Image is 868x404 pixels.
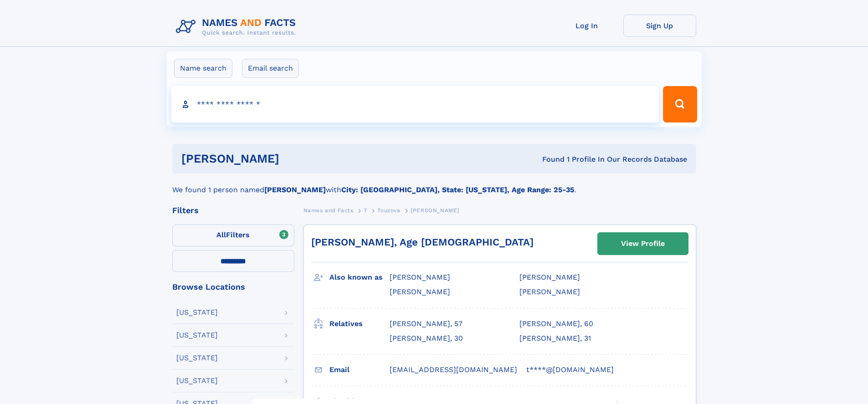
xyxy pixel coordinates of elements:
span: All [216,230,226,239]
a: Touzova [377,205,400,216]
div: View Profile [621,233,665,254]
a: [PERSON_NAME], 30 [390,333,463,343]
input: search input [171,86,659,123]
a: [PERSON_NAME], 57 [390,319,462,329]
span: [PERSON_NAME] [519,273,580,281]
h1: [PERSON_NAME] [181,153,411,164]
a: [PERSON_NAME], 31 [519,333,591,343]
span: Touzova [377,207,400,214]
b: City: [GEOGRAPHIC_DATA], State: [US_STATE], Age Range: 25-35 [341,185,574,194]
a: Names and Facts [303,205,354,216]
span: [PERSON_NAME] [519,287,580,296]
b: [PERSON_NAME] [264,185,326,194]
div: [US_STATE] [176,377,218,384]
button: Search Button [663,86,697,123]
span: [PERSON_NAME] [390,287,450,296]
div: [US_STATE] [176,354,218,362]
span: [PERSON_NAME] [390,273,450,281]
div: [US_STATE] [176,309,218,316]
label: Filters [172,225,294,246]
span: T [364,207,367,214]
a: View Profile [598,233,688,255]
label: Name search [174,59,232,78]
div: We found 1 person named with . [172,174,696,195]
a: Sign Up [623,15,696,37]
a: [PERSON_NAME], 60 [519,319,593,329]
span: [EMAIL_ADDRESS][DOMAIN_NAME] [390,365,517,374]
div: Browse Locations [172,283,294,291]
h3: Also known as [329,270,390,285]
a: Log In [550,15,623,37]
a: T [364,205,367,216]
a: [PERSON_NAME], Age [DEMOGRAPHIC_DATA] [311,236,534,248]
h3: Email [329,362,390,378]
img: Logo Names and Facts [172,15,303,39]
div: [US_STATE] [176,332,218,339]
h3: Relatives [329,316,390,332]
div: Filters [172,206,294,215]
label: Email search [242,59,299,78]
span: [PERSON_NAME] [411,207,459,214]
div: Found 1 Profile In Our Records Database [411,154,687,164]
